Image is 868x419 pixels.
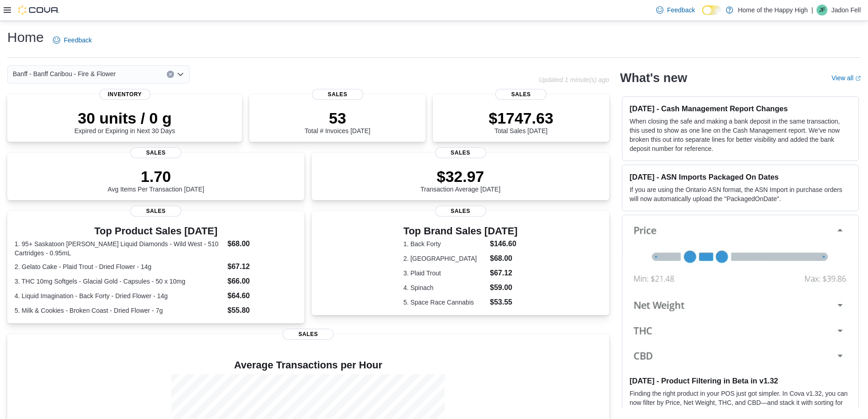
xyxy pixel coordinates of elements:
dt: 3. Plaid Trout [403,269,486,278]
h3: [DATE] - Product Filtering in Beta in v1.32 [630,376,851,385]
dt: 4. Liquid Imagination - Back Forty - Dried Flower - 14g [15,291,224,300]
dt: 1. Back Forty [403,239,486,248]
span: Sales [130,147,181,158]
p: If you are using the Ontario ASN format, the ASN Import in purchase orders will now automatically... [630,185,851,203]
button: Open list of options [177,71,184,78]
a: View allExternal link [832,74,861,82]
p: | [812,5,813,16]
span: JF [819,5,825,16]
img: Cova [18,5,59,15]
span: Feedback [667,5,695,15]
dt: 3. THC 10mg Softgels - Glacial Gold - Capsules - 50 x 10mg [15,277,224,286]
dd: $66.00 [227,276,297,287]
dd: $64.60 [227,290,297,301]
span: Sales [435,206,486,217]
p: Jadon Fell [831,5,861,16]
dt: 1. 95+ Saskatoon [PERSON_NAME] Liquid Diamonds - Wild West - 510 Cartridges - 0.95mL [15,239,224,258]
div: Jadon Fell [817,5,827,16]
p: $32.97 [421,167,501,186]
span: Sales [435,147,486,158]
p: When closing the safe and making a bank deposit in the same transaction, this used to show as one... [630,117,851,153]
dt: 4. Spinach [403,283,486,292]
h3: Top Product Sales [DATE] [15,226,297,237]
svg: External link [855,76,861,81]
dd: $53.55 [490,297,518,308]
dd: $146.60 [490,238,518,249]
span: Sales [282,329,334,340]
h2: What's new [620,71,687,85]
h3: Top Brand Sales [DATE] [403,226,518,237]
span: Sales [495,89,546,100]
span: Banff - Banff Caribou - Fire & Flower [13,68,116,79]
dt: 5. Space Race Cannabis [403,298,486,307]
p: 30 units / 0 g [74,109,175,127]
em: Beta Features [796,408,837,415]
span: Feedback [64,36,92,45]
h3: [DATE] - ASN Imports Packaged On Dates [630,172,851,181]
span: Sales [312,89,363,100]
a: Feedback [652,1,699,19]
p: Home of the Happy High [738,5,807,16]
dd: $59.00 [490,282,518,293]
p: 1.70 [108,167,204,186]
span: Sales [130,206,181,217]
dd: $68.00 [227,238,297,249]
h4: Average Transactions per Hour [15,360,602,371]
dt: 2. [GEOGRAPHIC_DATA] [403,254,486,263]
span: Inventory [99,89,150,100]
h3: [DATE] - Cash Management Report Changes [630,104,851,113]
input: Dark Mode [702,5,721,15]
a: Feedback [49,31,95,49]
dd: $55.80 [227,305,297,316]
p: $1747.63 [488,109,553,127]
div: Transaction Average [DATE] [421,167,501,193]
div: Expired or Expiring in Next 30 Days [74,109,175,134]
p: Updated 1 minute(s) ago [539,76,609,83]
div: Avg Items Per Transaction [DATE] [108,167,204,193]
dd: $67.12 [490,268,518,279]
dt: 2. Gelato Cake - Plaid Trout - Dried Flower - 14g [15,262,224,271]
dt: 5. Milk & Cookies - Broken Coast - Dried Flower - 7g [15,306,224,315]
button: Clear input [167,71,174,78]
div: Total # Invoices [DATE] [305,109,370,134]
dd: $68.00 [490,253,518,264]
div: Total Sales [DATE] [488,109,553,134]
p: 53 [305,109,370,127]
h1: Home [7,28,44,47]
dd: $67.12 [227,261,297,272]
